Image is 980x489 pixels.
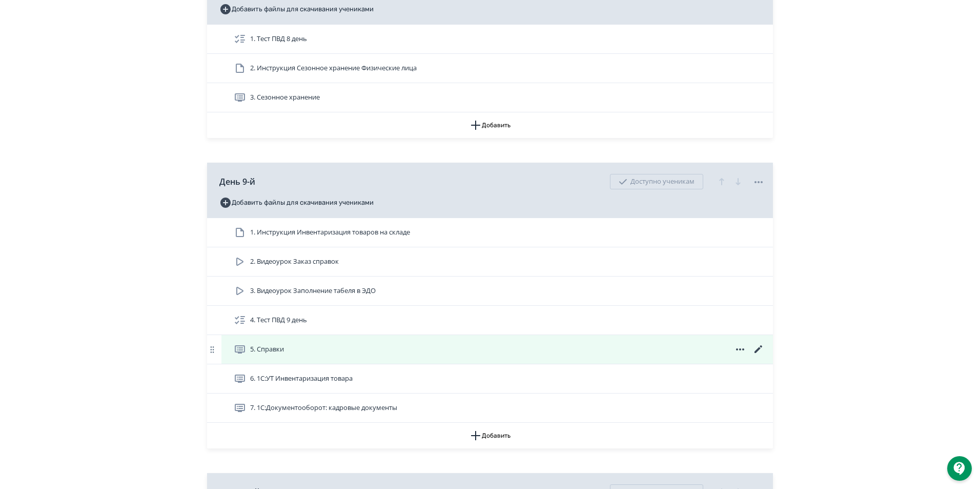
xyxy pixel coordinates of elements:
span: 2. Инструкция Сезонное хранение Физические лица [250,63,417,73]
div: 1. Инструкция Инвентаризация товаров на складе [207,218,773,247]
span: 4. Тест ПВД 9 день [250,315,307,325]
button: Добавить файлы для скачивания учениками [219,1,374,17]
span: День 9-й [219,175,255,188]
span: 3. Сезонное хранение [250,92,320,103]
span: 2. Видеоурок Заказ справок [250,257,339,267]
span: 1. Тест ПВД 8 день [250,34,307,44]
span: 5. Справки [250,344,284,355]
div: 2. Видеоурок Заказ справок [207,247,773,277]
div: 3. Видеоурок Заполнение табеля в ЭДО [207,277,773,306]
div: 3. Сезонное хранение [207,83,773,112]
div: 7. 1С:Документооборот: кадровые документы [207,394,773,423]
span: 3. Видеоурок Заполнение табеля в ЭДО [250,286,376,296]
div: Доступно ученикам [610,174,703,189]
button: Добавить [207,423,773,448]
div: 1. Тест ПВД 8 день [207,25,773,54]
div: 4. Тест ПВД 9 день [207,306,773,335]
button: Добавить [207,112,773,138]
div: 6. 1С:УТ Инвентаризация товара [207,364,773,394]
span: 1. Инструкция Инвентаризация товаров на складе [250,227,410,238]
div: 2. Инструкция Сезонное хранение Физические лица [207,54,773,83]
span: 7. 1С:Документооборот: кадровые документы [250,403,397,413]
span: 6. 1С:УТ Инвентаризация товара [250,374,353,384]
div: 5. Справки [207,335,773,364]
button: Добавить файлы для скачивания учениками [219,194,374,211]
